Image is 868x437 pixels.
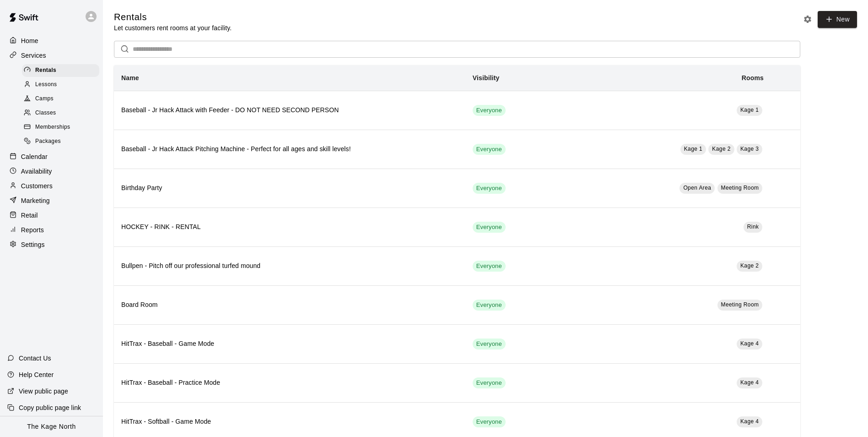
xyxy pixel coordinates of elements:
span: Everyone [473,418,506,426]
a: Reports [7,223,96,237]
span: Meeting Room [721,301,759,308]
div: This service is visible to all of your customers [473,416,506,427]
span: Classes [35,109,56,118]
a: Retail [7,208,96,222]
p: Contact Us [19,354,51,363]
div: This service is visible to all of your customers [473,222,506,233]
span: Rentals [35,66,56,75]
div: Memberships [22,121,99,134]
div: This service is visible to all of your customers [473,105,506,116]
p: Let customers rent rooms at your facility. [114,23,232,33]
span: Everyone [473,223,506,232]
h6: Baseball - Jr Hack Attack with Feeder - DO NOT NEED SECOND PERSON [121,105,458,115]
h5: Rentals [114,11,232,23]
span: Kage 4 [740,340,759,347]
p: Marketing [21,196,50,205]
div: Camps [22,93,99,105]
p: Customers [21,181,53,191]
span: Kage 1 [684,146,702,152]
a: Services [7,49,96,62]
a: New [818,11,857,28]
span: Kage 4 [740,379,759,386]
span: Everyone [473,106,506,115]
a: Home [7,34,96,48]
a: Calendar [7,150,96,164]
p: Calendar [21,152,48,161]
div: This service is visible to all of your customers [473,144,506,155]
p: Help Center [19,370,54,379]
p: Services [21,51,46,60]
p: Copy public page link [19,403,81,412]
a: Marketing [7,194,96,208]
span: Everyone [473,301,506,310]
span: Camps [35,94,54,104]
span: Rink [747,224,759,230]
h6: Birthday Party [121,183,458,193]
h6: HOCKEY - RINK - RENTAL [121,222,458,232]
div: This service is visible to all of your customers [473,300,506,311]
a: Customers [7,179,96,193]
p: Reports [21,225,44,235]
b: Name [121,74,139,82]
a: Classes [22,106,103,120]
span: Kage 2 [740,262,759,269]
b: Rooms [742,74,764,82]
p: Retail [21,211,38,220]
span: Kage 4 [740,418,759,425]
a: Rentals [22,63,103,77]
span: Everyone [473,145,506,154]
h6: Baseball - Jr Hack Attack Pitching Machine - Perfect for all ages and skill levels! [121,144,458,154]
a: Lessons [22,77,103,92]
span: Everyone [473,379,506,388]
div: Classes [22,107,99,120]
h6: HitTrax - Softball - Game Mode [121,417,458,427]
div: Packages [22,135,99,148]
div: Rentals [22,64,99,77]
span: Lessons [35,80,57,89]
div: This service is visible to all of your customers [473,339,506,350]
h6: HitTrax - Baseball - Game Mode [121,339,458,349]
span: Kage 1 [740,107,759,113]
h6: Bullpen - Pitch off our professional turfed mound [121,261,458,271]
b: Visibility [473,74,500,82]
span: Meeting Room [721,185,759,191]
div: Lessons [22,78,99,91]
div: This service is visible to all of your customers [473,261,506,272]
h6: HitTrax - Baseball - Practice Mode [121,378,458,388]
span: Kage 2 [712,146,730,152]
div: This service is visible to all of your customers [473,183,506,194]
p: Settings [21,240,45,249]
p: View public page [19,387,68,396]
a: Packages [22,135,103,149]
p: The Kage North [27,422,76,432]
p: Availability [21,167,52,176]
a: Availability [7,164,96,178]
span: Everyone [473,340,506,349]
span: Kage 3 [740,146,759,152]
div: This service is visible to all of your customers [473,377,506,388]
p: Home [21,36,38,45]
span: Packages [35,137,61,146]
span: Everyone [473,262,506,271]
h6: Board Room [121,300,458,310]
span: Memberships [35,123,70,132]
a: Camps [22,92,103,106]
a: Memberships [22,120,103,135]
button: Rental settings [801,12,814,26]
a: Settings [7,238,96,251]
span: Everyone [473,184,506,193]
span: Open Area [683,185,711,191]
